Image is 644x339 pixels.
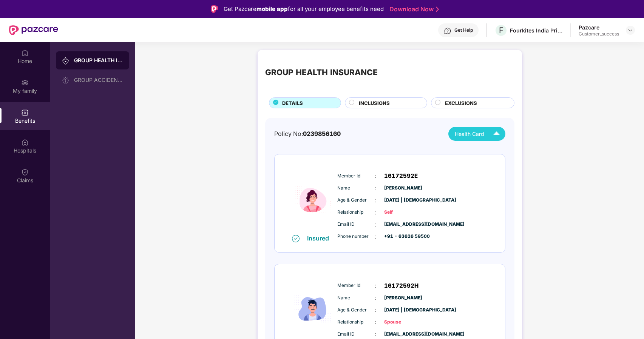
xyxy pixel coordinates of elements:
[375,282,377,290] span: :
[62,57,69,65] img: svg+xml;base64,PHN2ZyB3aWR0aD0iMjAiIGhlaWdodD0iMjAiIHZpZXdCb3g9IjAgMCAyMCAyMCIgZmlsbD0ibm9uZSIgeG...
[337,209,375,216] span: Relationship
[274,129,341,139] div: Policy No:
[211,5,218,13] img: Logo
[375,196,377,205] span: :
[384,294,422,302] span: [PERSON_NAME]
[74,57,123,64] div: GROUP HEALTH INSURANCE
[375,294,377,302] span: :
[337,185,375,192] span: Name
[224,5,384,14] div: Get Pazcare for all your employee benefits need
[384,281,419,290] span: 16172592H
[445,99,477,107] span: EXCLUSIONS
[627,27,633,33] img: svg+xml;base64,PHN2ZyBpZD0iRHJvcGRvd24tMzJ4MzIiIHhtbG5zPSJodHRwOi8vd3d3LnczLm9yZy8yMDAwL3N2ZyIgd2...
[389,5,437,13] a: Download Now
[384,171,418,180] span: 16172592E
[384,307,422,314] span: [DATE] | [DEMOGRAPHIC_DATA]
[384,221,422,228] span: [EMAIL_ADDRESS][DOMAIN_NAME]
[384,233,422,240] span: +91 - 63626 59500
[375,220,377,229] span: :
[375,306,377,314] span: :
[490,127,503,140] img: Icuh8uwCUCF+XjCZyLQsAKiDCM9HiE6CMYmKQaPGkZKaA32CAAACiQcFBJY0IsAAAAASUVORK5CYII=
[292,235,300,242] img: svg+xml;base64,PHN2ZyB4bWxucz0iaHR0cDovL3d3dy53My5vcmcvMjAwMC9zdmciIHdpZHRoPSIxNiIgaGVpZ2h0PSIxNi...
[9,25,58,35] img: New Pazcare Logo
[384,197,422,204] span: [DATE] | [DEMOGRAPHIC_DATA]
[375,184,377,193] span: :
[444,27,451,35] img: svg+xml;base64,PHN2ZyBpZD0iSGVscC0zMngzMiIgeG1sbnM9Imh0dHA6Ly93d3cudzMub3JnLzIwMDAvc3ZnIiB3aWR0aD...
[256,5,288,12] strong: mobile app
[303,130,341,137] span: 0239856160
[21,139,29,146] img: svg+xml;base64,PHN2ZyBpZD0iSG9zcGl0YWxzIiB4bWxucz0iaHR0cDovL3d3dy53My5vcmcvMjAwMC9zdmciIHdpZHRoPS...
[337,221,375,228] span: Email ID
[448,127,505,141] button: Health Card
[307,234,334,242] div: Insured
[337,173,375,180] span: Member Id
[579,24,619,31] div: Pazcare
[290,164,335,234] img: icon
[337,331,375,338] span: Email ID
[337,307,375,314] span: Age & Gender
[21,109,29,116] img: svg+xml;base64,PHN2ZyBpZD0iQmVuZWZpdHMiIHhtbG5zPSJodHRwOi8vd3d3LnczLm9yZy8yMDAwL3N2ZyIgd2lkdGg9Ij...
[510,27,563,34] div: Fourkites India Private Limited
[21,79,29,86] img: svg+xml;base64,PHN2ZyB3aWR0aD0iMjAiIGhlaWdodD0iMjAiIHZpZXdCb3g9IjAgMCAyMCAyMCIgZmlsbD0ibm9uZSIgeG...
[375,330,377,338] span: :
[375,233,377,241] span: :
[337,282,375,289] span: Member Id
[384,319,422,326] span: Spouse
[384,185,422,192] span: [PERSON_NAME]
[359,99,390,107] span: INCLUSIONS
[337,233,375,240] span: Phone number
[282,99,303,107] span: DETAILS
[21,49,29,57] img: svg+xml;base64,PHN2ZyBpZD0iSG9tZSIgeG1sbnM9Imh0dHA6Ly93d3cudzMub3JnLzIwMDAvc3ZnIiB3aWR0aD0iMjAiIG...
[375,208,377,217] span: :
[499,26,503,35] span: F
[337,197,375,204] span: Age & Gender
[436,5,439,13] img: Stroke
[384,209,422,216] span: Self
[265,66,378,79] div: GROUP HEALTH INSURANCE
[454,27,473,33] div: Get Help
[62,77,69,84] img: svg+xml;base64,PHN2ZyB3aWR0aD0iMjAiIGhlaWdodD0iMjAiIHZpZXdCb3g9IjAgMCAyMCAyMCIgZmlsbD0ibm9uZSIgeG...
[337,319,375,326] span: Relationship
[21,168,29,176] img: svg+xml;base64,PHN2ZyBpZD0iQ2xhaW0iIHhtbG5zPSJodHRwOi8vd3d3LnczLm9yZy8yMDAwL3N2ZyIgd2lkdGg9IjIwIi...
[375,172,377,180] span: :
[455,130,484,138] span: Health Card
[579,31,619,37] div: Customer_success
[384,331,422,338] span: [EMAIL_ADDRESS][DOMAIN_NAME]
[375,318,377,326] span: :
[337,294,375,302] span: Name
[74,77,123,83] div: GROUP ACCIDENTAL INSURANCE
